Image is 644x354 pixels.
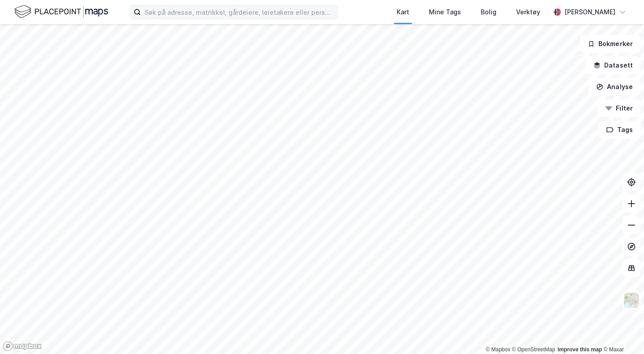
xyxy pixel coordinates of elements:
[397,7,409,17] div: Kart
[516,7,540,17] div: Verktøy
[512,346,555,353] a: OpenStreetMap
[586,56,640,74] button: Datasett
[580,35,640,53] button: Bokmerker
[599,311,644,354] div: Kontrollprogram for chat
[558,346,602,353] a: Improve this map
[481,7,496,17] div: Bolig
[599,311,644,354] iframe: Chat Widget
[14,4,108,20] img: logo.f888ab2527a4732fd821a326f86c7f29.svg
[486,346,510,353] a: Mapbox
[3,341,42,351] a: Mapbox homepage
[564,7,615,17] div: [PERSON_NAME]
[623,292,640,309] img: Z
[429,7,461,17] div: Mine Tags
[599,121,640,139] button: Tags
[141,5,337,19] input: Søk på adresse, matrikkel, gårdeiere, leietakere eller personer
[597,99,640,117] button: Filter
[589,78,640,96] button: Analyse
